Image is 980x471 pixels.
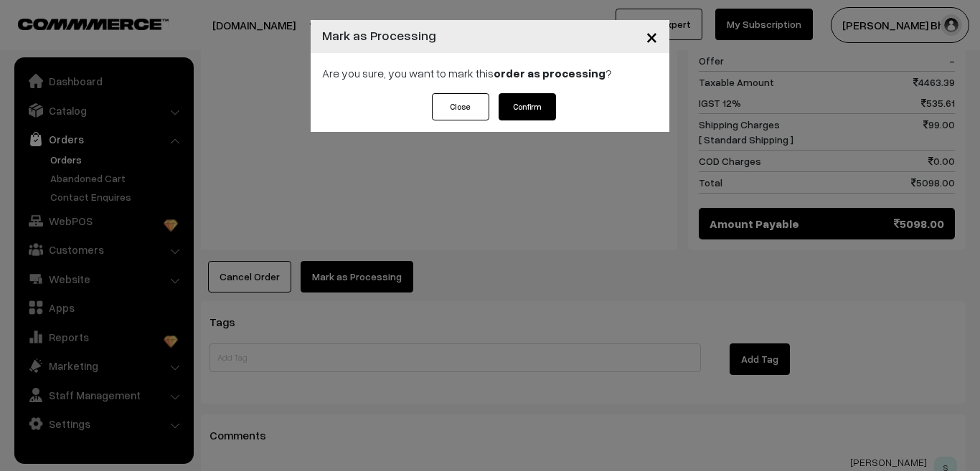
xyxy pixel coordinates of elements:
button: Close [432,93,489,120]
strong: order as processing [494,66,606,80]
div: Are you sure, you want to mark this ? [311,53,669,93]
button: Close [634,14,669,59]
span: × [646,23,658,49]
button: Confirm [499,93,556,120]
h4: Mark as Processing [322,26,436,45]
